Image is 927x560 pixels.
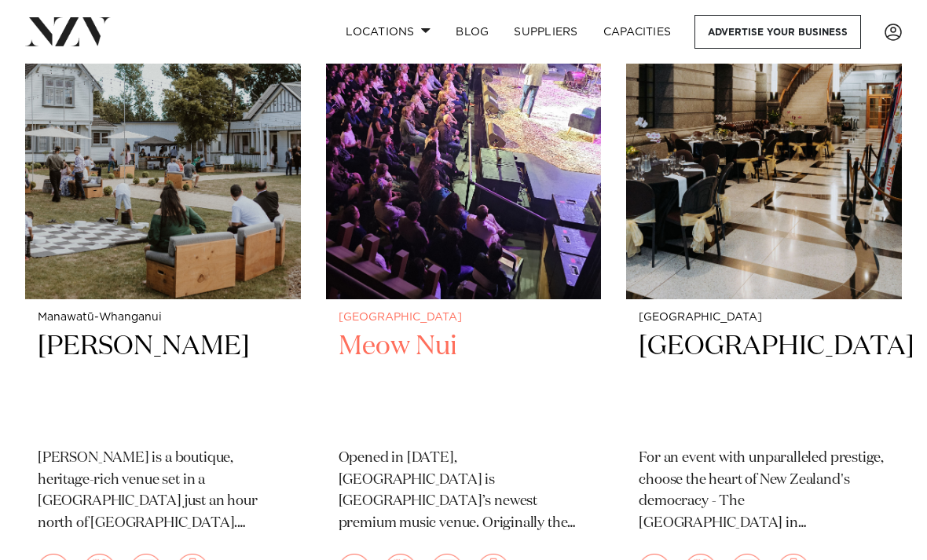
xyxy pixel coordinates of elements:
[501,15,590,49] a: SUPPLIERS
[639,330,889,435] h2: [GEOGRAPHIC_DATA]
[38,448,288,536] p: [PERSON_NAME] is a boutique, heritage-rich venue set in a [GEOGRAPHIC_DATA] just an hour north of...
[25,17,111,46] img: nzv-logo.png
[38,330,288,435] h2: [PERSON_NAME]
[443,15,501,49] a: BLOG
[333,15,443,49] a: Locations
[339,312,589,324] small: [GEOGRAPHIC_DATA]
[339,448,589,536] p: Opened in [DATE], [GEOGRAPHIC_DATA] is [GEOGRAPHIC_DATA]’s newest premium music venue. Originally...
[38,312,288,324] small: Manawatū-Whanganui
[339,330,589,435] h2: Meow Nui
[639,312,889,324] small: [GEOGRAPHIC_DATA]
[694,15,861,49] a: Advertise your business
[639,448,889,536] p: For an event with unparalleled prestige, choose the heart of New Zealand's democracy - The [GEOGR...
[591,15,684,49] a: Capacities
